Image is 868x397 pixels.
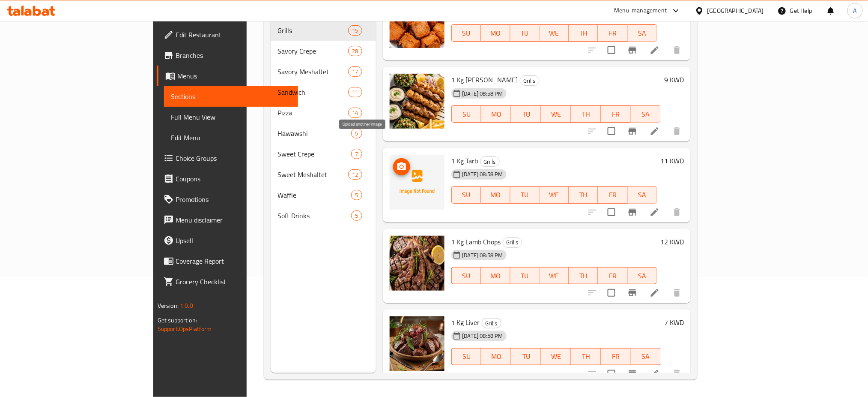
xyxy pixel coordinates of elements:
span: Waffle [277,190,351,200]
span: MO [484,27,507,39]
span: TU [514,270,537,282]
span: 11 [349,88,361,96]
button: SA [631,105,661,123]
span: SU [455,27,477,39]
div: items [348,66,362,77]
span: Grills [480,157,499,167]
button: WE [540,24,569,42]
div: Grills [480,156,500,167]
span: FR [605,108,628,120]
span: 12 [349,171,361,179]
span: Pizza [277,108,348,118]
button: FR [598,24,628,42]
a: Edit menu item [650,369,660,379]
a: Full Menu View [164,107,298,127]
span: FR [602,270,624,282]
button: TU [511,105,541,123]
button: TU [511,348,541,365]
span: SA [634,350,657,363]
span: Get support on: [158,315,197,326]
span: WE [545,350,568,363]
div: items [348,25,362,36]
span: Sweet Crepe [277,149,351,159]
span: FR [605,350,628,363]
span: SU [455,350,478,363]
nav: Menu sections [271,17,376,229]
div: items [348,108,362,118]
span: FR [602,27,624,39]
span: Hawawshi [277,128,351,138]
a: Menus [157,66,298,86]
button: Branch-specific-item [622,40,643,60]
span: Savory Meshaltet [277,66,348,77]
span: Select to update [603,203,620,221]
div: items [351,128,362,138]
span: 7 [352,150,361,158]
button: Branch-specific-item [622,121,643,141]
span: Sections [171,91,292,102]
button: Branch-specific-item [622,364,643,384]
button: MO [481,348,511,365]
div: [GEOGRAPHIC_DATA] [707,6,764,15]
span: TH [575,350,598,363]
span: Grills [503,238,522,247]
a: Upsell [157,230,298,251]
span: 1 Kg [PERSON_NAME] [451,73,518,86]
span: TH [575,108,598,120]
img: 1 Kg Tarb [390,155,444,210]
button: SU [451,24,481,42]
button: delete [667,364,687,384]
button: SA [628,267,657,284]
span: TH [573,27,595,39]
button: upload picture [393,158,410,175]
a: Menu disclaimer [157,210,298,230]
button: TU [510,24,540,42]
a: Edit menu item [650,207,660,217]
div: Savory Meshaltet17 [271,61,376,82]
span: 1 Kg Liver [451,316,480,329]
button: delete [667,40,687,60]
h6: 11 KWD [660,155,684,167]
button: WE [540,267,569,284]
span: Full Menu View [171,112,292,122]
a: Promotions [157,189,298,210]
span: 5 [352,212,361,220]
span: SA [634,108,657,120]
div: items [348,87,362,97]
div: Grills [520,75,540,86]
span: WE [543,270,566,282]
span: SU [455,108,478,120]
span: TH [573,270,595,282]
span: Coverage Report [176,256,292,266]
button: WE [541,105,571,123]
span: 1 Kg Tarb [451,154,478,167]
span: SU [455,189,477,201]
div: Sweet Meshaltet12 [271,164,376,185]
span: 15 [349,27,361,35]
span: Sweet Meshaltet [277,169,348,180]
span: 5 [352,191,361,199]
span: Grocery Checklist [176,277,292,287]
span: WE [545,108,568,120]
span: Promotions [176,194,292,205]
span: Grills [277,25,348,36]
a: Grocery Checklist [157,271,298,292]
h6: 9 KWD [664,74,684,86]
div: Pizza14 [271,102,376,123]
h6: 12 KWD [660,236,684,248]
a: Choice Groups [157,148,298,168]
span: Select to update [603,122,620,140]
span: TU [515,108,538,120]
img: 1 Kg Liver [390,316,444,371]
div: Grills [503,238,522,248]
img: 1 Kg Lamb Chops [390,236,444,291]
button: delete [667,121,687,141]
button: TH [569,24,599,42]
div: Soft Drinks5 [271,205,376,226]
span: Soft Drinks [277,211,351,221]
span: [DATE] 08:58 PM [459,251,507,259]
span: MO [484,270,507,282]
